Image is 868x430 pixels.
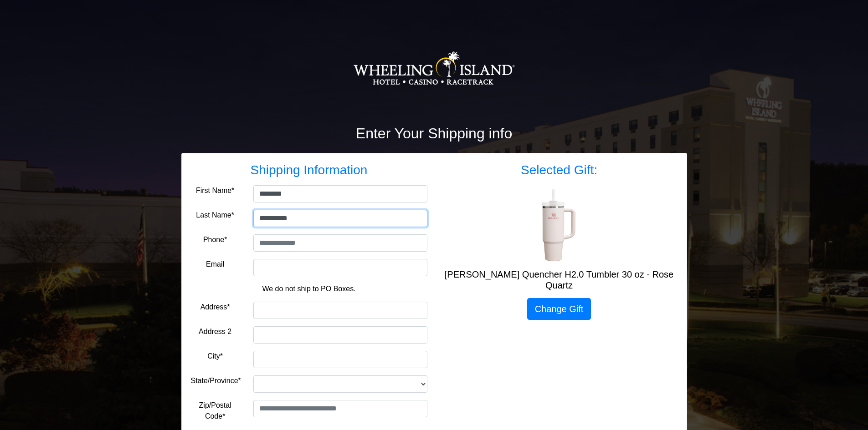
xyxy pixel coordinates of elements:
[200,302,230,313] label: Address*
[441,269,678,291] h5: [PERSON_NAME] Quencher H2.0 Tumbler 30 oz - Rose Quartz
[203,234,227,245] label: Phone*
[198,283,421,294] p: We do not ship to PO Boxes.
[527,298,591,320] a: Change Gift
[199,326,231,337] label: Address 2
[441,162,678,178] h3: Selected Gift:
[207,351,223,362] label: City*
[196,185,234,196] label: First Name*
[206,259,224,270] label: Email
[181,125,687,142] h2: Enter Your Shipping info
[191,400,240,422] label: Zip/Postal Code*
[523,189,596,262] img: STANLEY Quencher H2.0 Tumbler 30 oz - Rose Quartz
[191,162,427,178] h3: Shipping Information
[196,210,234,221] label: Last Name*
[191,375,241,386] label: State/Province*
[353,23,515,114] img: Logo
